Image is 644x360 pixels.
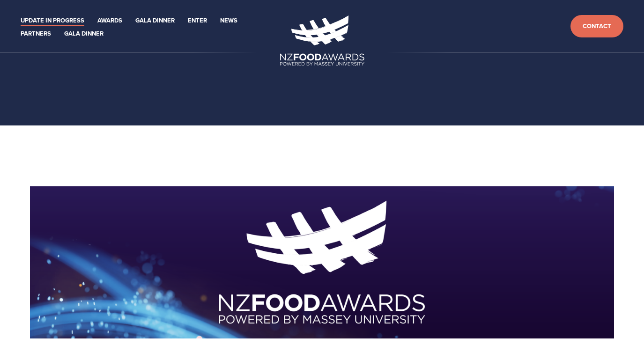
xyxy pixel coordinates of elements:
a: News [220,15,237,26]
a: Gala Dinner [64,29,104,39]
a: Contact [570,15,623,38]
a: Gala Dinner [135,15,175,26]
a: Awards [97,15,122,26]
a: Enter [188,15,207,26]
a: Update in Progress [21,15,84,26]
a: Partners [21,29,51,39]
